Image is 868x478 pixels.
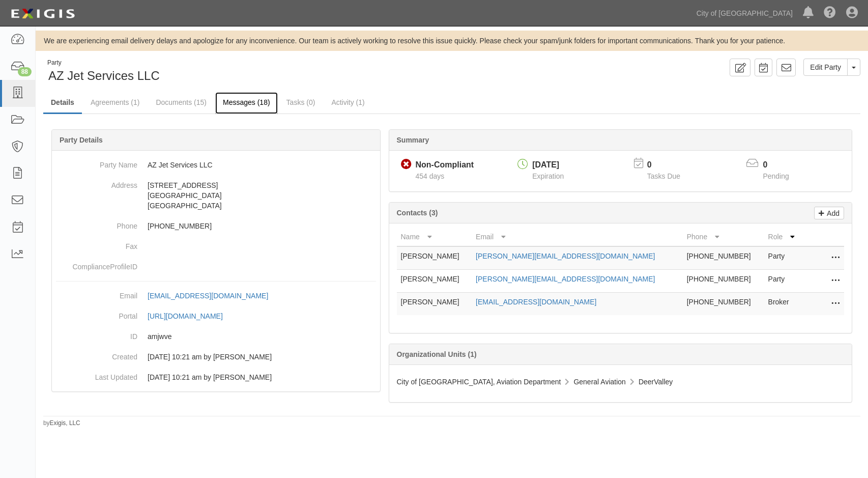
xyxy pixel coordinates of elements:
[50,419,80,427] a: Exigis, LLC
[764,293,803,316] td: Broker
[8,5,78,23] img: logo-5460c22ac91f19d4615b14bd174203de0afe785f0fc80cf4dbbc73dc1793850b.png
[56,326,137,342] dt: ID
[397,228,472,246] th: Name
[60,136,103,144] b: Party Details
[56,175,376,216] dd: [STREET_ADDRESS] [GEOGRAPHIC_DATA] [GEOGRAPHIC_DATA]
[279,92,323,113] a: Tasks (0)
[48,69,160,82] span: AZ Jet Services LLC
[639,378,673,386] span: DeerValley
[824,207,840,219] p: Add
[148,312,234,320] a: [URL][DOMAIN_NAME]
[18,67,32,76] div: 88
[56,347,376,367] dd: 06/06/2024 10:21 am by Kim Siebert
[397,378,561,386] span: City of [GEOGRAPHIC_DATA], Aviation Department
[56,367,376,387] dd: 06/06/2024 10:21 am by Kim Siebert
[476,298,596,306] a: [EMAIL_ADDRESS][DOMAIN_NAME]
[36,36,868,46] div: We are experiencing email delivery delays and apologize for any inconvenience. Our team is active...
[416,159,474,171] div: Non-Compliant
[683,228,764,246] th: Phone
[647,159,693,171] p: 0
[573,378,625,386] span: General Aviation
[647,172,680,180] span: Tasks Due
[532,159,564,171] div: [DATE]
[416,172,445,180] span: Since 06/06/2024
[397,350,477,358] b: Organizational Units (1)
[56,347,137,362] dt: Created
[56,216,137,231] dt: Phone
[56,175,137,190] dt: Address
[56,257,137,272] dt: ComplianceProfileID
[397,293,472,316] td: [PERSON_NAME]
[56,216,376,236] dd: [PHONE_NUMBER]
[43,92,82,114] a: Details
[476,252,655,260] a: [PERSON_NAME][EMAIL_ADDRESS][DOMAIN_NAME]
[764,270,803,293] td: Party
[56,286,137,301] dt: Email
[683,270,764,293] td: [PHONE_NUMBER]
[47,59,160,67] div: Party
[397,246,472,270] td: [PERSON_NAME]
[472,228,683,246] th: Email
[763,172,789,180] span: Pending
[763,159,801,171] p: 0
[764,228,803,246] th: Role
[324,92,372,113] a: Activity (1)
[56,155,376,175] dd: AZ Jet Services LLC
[43,59,444,85] div: AZ Jet Services LLC
[83,92,147,113] a: Agreements (1)
[814,207,844,219] a: Add
[803,59,848,76] a: Edit Party
[683,293,764,316] td: [PHONE_NUMBER]
[397,270,472,293] td: [PERSON_NAME]
[824,7,836,19] i: Help Center - Complianz
[56,326,376,347] dd: amjwve
[397,136,429,144] b: Summary
[764,246,803,270] td: Party
[691,3,798,23] a: City of [GEOGRAPHIC_DATA]
[683,246,764,270] td: [PHONE_NUMBER]
[56,155,137,170] dt: Party Name
[401,159,412,170] i: Non-Compliant
[532,172,564,180] span: Expiration
[43,419,80,428] small: by
[397,209,438,217] b: Contacts (3)
[215,92,278,114] a: Messages (18)
[56,367,137,382] dt: Last Updated
[56,236,137,251] dt: Fax
[56,306,137,321] dt: Portal
[148,92,214,113] a: Documents (15)
[148,292,279,300] a: [EMAIL_ADDRESS][DOMAIN_NAME]
[476,275,655,283] a: [PERSON_NAME][EMAIL_ADDRESS][DOMAIN_NAME]
[148,291,268,301] div: [EMAIL_ADDRESS][DOMAIN_NAME]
